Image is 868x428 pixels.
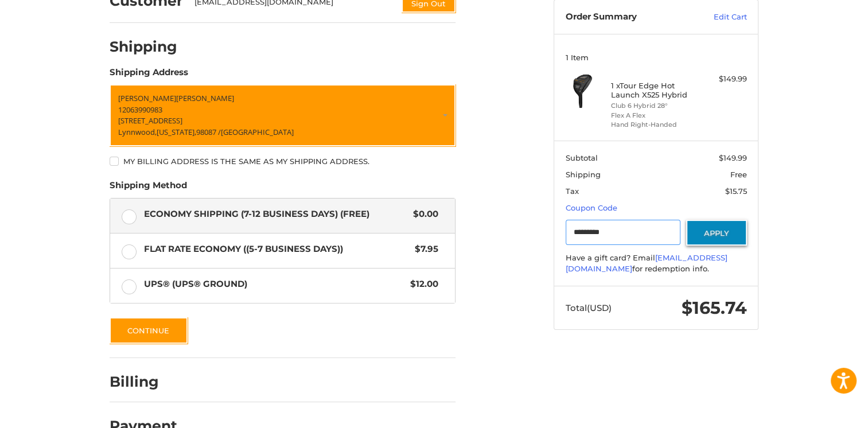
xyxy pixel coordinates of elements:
li: Hand Right-Handed [611,120,699,130]
span: Shipping [566,170,601,179]
span: 12063990983 [118,104,162,115]
a: Coupon Code [566,203,617,212]
li: Club 6 Hybrid 28° [611,101,699,111]
span: $15.75 [725,186,747,196]
div: Have a gift card? Email for redemption info. [566,252,747,275]
legend: Shipping Method [110,179,187,197]
span: [GEOGRAPHIC_DATA] [221,127,294,137]
h3: 1 Item [566,53,747,62]
h4: 1 x Tour Edge Hot Launch X525 Hybrid [611,81,699,100]
span: [PERSON_NAME] [176,93,234,103]
span: $7.95 [409,243,438,256]
li: Flex A Flex [611,111,699,120]
h3: Order Summary [566,11,689,23]
span: $12.00 [404,278,438,291]
span: [US_STATE], [157,127,196,137]
span: $149.99 [719,153,747,162]
a: Edit Cart [689,11,747,23]
label: My billing address is the same as my shipping address. [110,157,456,166]
span: $0.00 [407,208,438,221]
h2: Billing [110,373,177,391]
input: Gift Certificate or Coupon Code [566,220,681,246]
span: UPS® (UPS® Ground) [144,278,405,291]
span: Free [730,170,747,179]
h2: Shipping [110,38,177,56]
span: Total (USD) [566,302,612,313]
button: Apply [686,220,747,246]
span: $165.74 [682,297,747,318]
span: Tax [566,186,579,196]
a: Enter or select a different address [110,84,456,146]
span: [PERSON_NAME] [118,93,176,103]
span: Lynnwood, [118,127,157,137]
button: Continue [110,317,188,344]
span: Economy Shipping (7-12 Business Days) (Free) [144,208,408,221]
span: Flat Rate Economy ((5-7 Business Days)) [144,243,410,256]
span: [STREET_ADDRESS] [118,115,182,126]
span: Subtotal [566,153,598,162]
legend: Shipping Address [110,66,188,84]
div: $149.99 [702,73,747,85]
span: 98087 / [196,127,221,137]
